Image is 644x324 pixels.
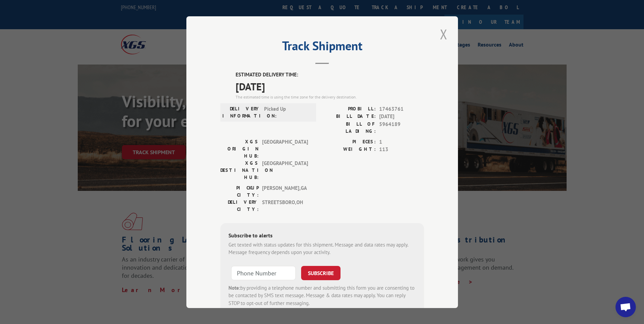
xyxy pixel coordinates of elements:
[228,241,416,256] div: Get texted with status updates for this shipment. Message and data rates may apply. Message frequ...
[220,41,424,54] h2: Track Shipment
[236,71,424,79] label: ESTIMATED DELIVERY TIME:
[379,105,424,113] span: 17463761
[379,146,424,154] span: 113
[228,231,416,241] div: Subscribe to alerts
[262,159,308,181] span: [GEOGRAPHIC_DATA]
[231,266,296,280] input: Phone Number
[220,159,259,181] label: XGS DESTINATION HUB:
[220,138,259,159] label: XGS ORIGIN HUB:
[322,105,376,113] label: PROBILL:
[262,138,308,159] span: [GEOGRAPHIC_DATA]
[262,184,308,198] span: [PERSON_NAME] , GA
[379,120,424,134] span: 5964189
[262,198,308,213] span: STREETSBORO , OH
[220,198,259,213] label: DELIVERY CITY:
[236,94,424,100] div: The estimated time is using the time zone for the delivery destination.
[228,284,416,307] div: by providing a telephone number and submitting this form you are consenting to be contacted by SM...
[301,266,341,280] button: SUBSCRIBE
[379,113,424,121] span: [DATE]
[322,146,376,154] label: WEIGHT:
[379,138,424,146] span: 1
[322,138,376,146] label: PIECES:
[220,184,259,198] label: PICKUP CITY:
[322,120,376,134] label: BILL OF LADING:
[228,284,240,291] strong: Note:
[438,25,449,43] button: Close modal
[615,297,636,317] a: Open chat
[264,105,310,119] span: Picked Up
[222,105,261,119] label: DELIVERY INFORMATION:
[236,78,424,94] span: [DATE]
[322,113,376,121] label: BILL DATE:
